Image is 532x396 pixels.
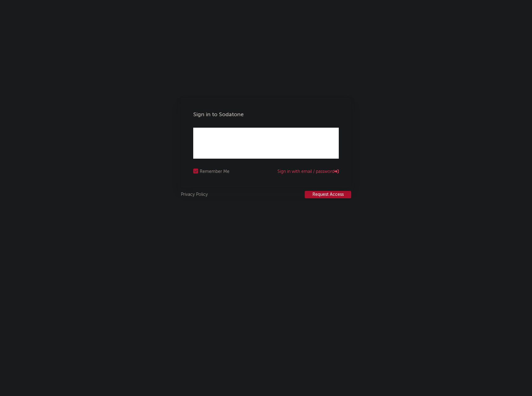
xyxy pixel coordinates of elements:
button: Request Access [305,191,351,198]
div: Remember Me [200,168,229,175]
a: Privacy Policy [181,191,208,199]
a: Sign in with email / password [277,168,339,175]
a: Request Access [305,191,351,199]
div: Sign in to Sodatone [193,111,339,118]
